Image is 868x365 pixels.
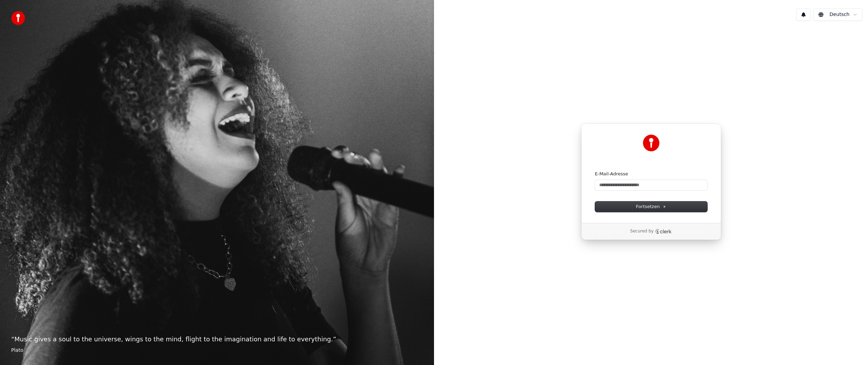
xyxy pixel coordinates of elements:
img: Youka [643,135,660,151]
a: Clerk logo [655,229,672,234]
p: Secured by [630,229,654,234]
span: Fortsetzen [636,204,666,210]
footer: Plato [11,347,423,354]
img: youka [11,11,25,25]
label: E-Mail-Adresse [595,171,628,177]
p: “ Music gives a soul to the universe, wings to the mind, flight to the imagination and life to ev... [11,334,423,344]
button: Fortsetzen [595,201,707,212]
